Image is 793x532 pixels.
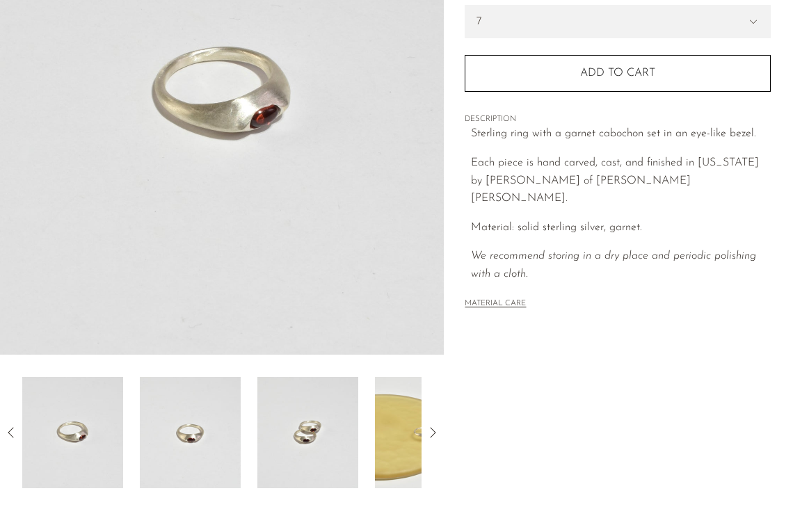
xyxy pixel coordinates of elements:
p: Material: solid sterling silver, garnet. [471,219,771,237]
button: Add to cart [465,55,771,91]
img: Garnet Ellipse Ring [257,377,358,488]
p: Sterling ring with a garnet cabochon set in an eye-like bezel. [471,125,771,143]
p: Each piece is hand carved, cast, and finished in [US_STATE] by [PERSON_NAME] of [PERSON_NAME] [PE... [471,154,771,208]
i: We recommend storing in a dry place and periodic polishing with a cloth. [471,250,756,280]
img: Garnet Ellipse Ring [140,377,241,488]
img: Garnet Ellipse Ring [22,377,123,488]
span: DESCRIPTION [465,113,771,126]
img: Garnet Ellipse Ring [375,377,476,488]
span: Add to cart [580,67,655,79]
button: MATERIAL CARE [465,299,526,309]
